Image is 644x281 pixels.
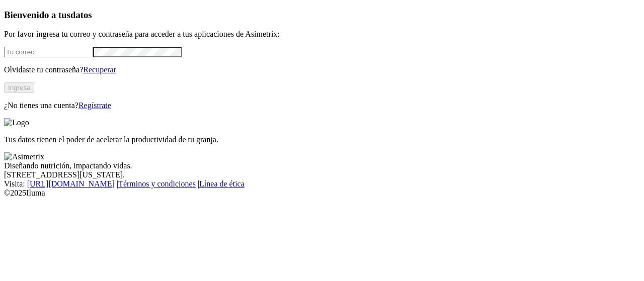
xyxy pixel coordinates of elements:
img: Logo [4,118,29,127]
a: Términos y condiciones [118,179,196,188]
p: Olvidaste tu contraseña? [4,65,640,74]
a: Línea de ética [199,179,245,188]
span: datos [70,10,92,20]
img: Asimetrix [4,152,44,161]
a: Regístrate [78,101,111,110]
input: Tu correo [4,47,93,57]
div: Diseñando nutrición, impactando vidas. [4,161,640,170]
div: [STREET_ADDRESS][US_STATE]. [4,170,640,179]
p: ¿No tienes una cuenta? [4,101,640,110]
p: Por favor ingresa tu correo y contraseña para acceder a tus aplicaciones de Asimetrix: [4,30,640,39]
a: Recuperar [83,65,116,74]
p: Tus datos tienen el poder de acelerar la productividad de tu granja. [4,135,640,144]
h3: Bienvenido a tus [4,10,640,21]
a: [URL][DOMAIN_NAME] [27,179,115,188]
button: Ingresa [4,82,34,93]
div: © 2025 Iluma [4,189,640,198]
div: Visita : | | [4,179,640,189]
